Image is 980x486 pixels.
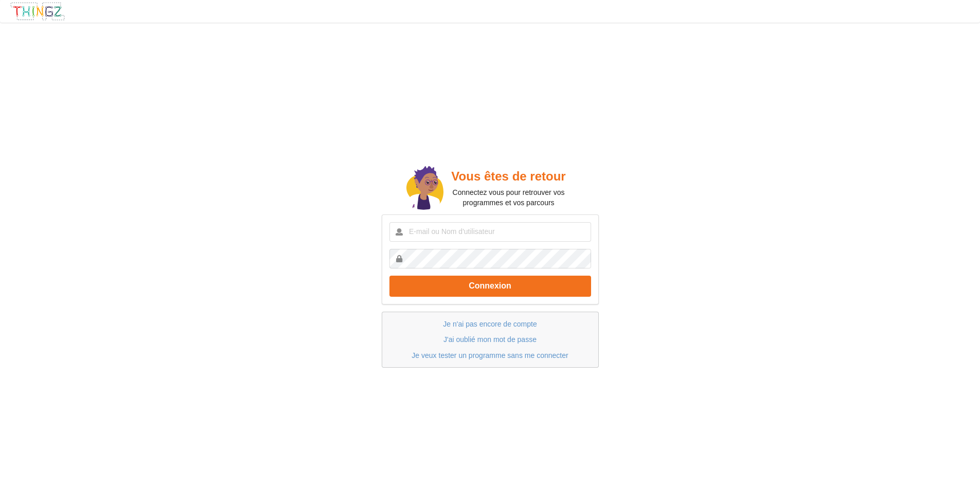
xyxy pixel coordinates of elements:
a: Je veux tester un programme sans me connecter [412,351,568,359]
input: E-mail ou Nom d'utilisateur [389,222,591,242]
a: J'ai oublié mon mot de passe [443,335,537,344]
a: Je n'ai pas encore de compte [443,320,537,328]
h2: Vous êtes de retour [443,169,574,185]
img: doc.svg [406,166,443,211]
button: Connexion [389,276,591,297]
p: Connectez vous pour retrouver vos programmes et vos parcours [443,187,574,208]
img: thingz_logo.png [10,2,65,21]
